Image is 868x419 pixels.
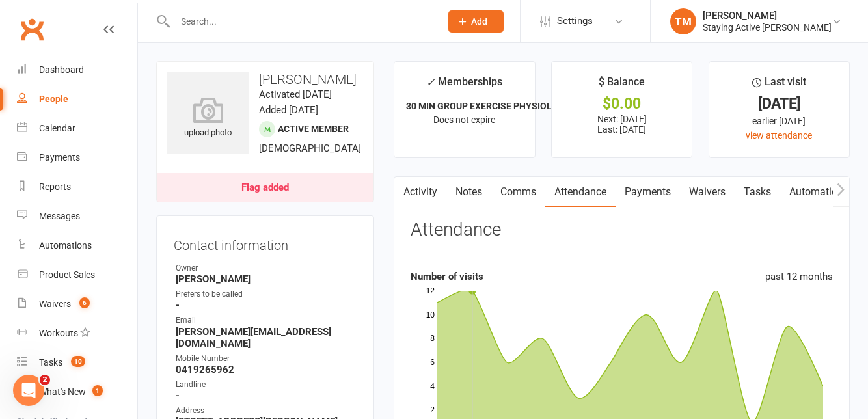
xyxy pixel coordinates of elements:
[39,64,84,75] div: Dashboard
[426,74,502,98] div: Memberships
[471,16,487,27] span: Add
[735,177,780,207] a: Tasks
[176,379,357,391] div: Landline
[17,290,137,319] a: Waivers 6
[259,104,318,116] time: Added [DATE]
[176,364,357,375] strong: 0419265962
[545,177,616,207] a: Attendance
[167,72,363,87] h3: [PERSON_NAME]
[17,319,137,348] a: Workouts
[563,114,680,135] p: Next: [DATE] Last: [DATE]
[71,356,85,367] span: 10
[259,88,332,100] time: Activated [DATE]
[174,233,357,252] h3: Contact information
[39,123,75,133] div: Calendar
[426,76,435,88] i: ✓
[259,142,361,154] span: [DEMOGRAPHIC_DATA]
[765,269,833,284] div: past 12 months
[171,12,431,31] input: Search...
[176,273,357,285] strong: [PERSON_NAME]
[17,348,137,377] a: Tasks 10
[17,202,137,231] a: Messages
[752,74,806,97] div: Last visit
[491,177,545,207] a: Comms
[176,288,357,301] div: Prefers to be called
[670,8,696,34] div: TM
[167,97,249,140] div: upload photo
[40,375,50,385] span: 2
[17,172,137,202] a: Reports
[433,115,495,125] span: Does not expire
[721,114,837,128] div: earlier [DATE]
[394,177,446,207] a: Activity
[278,124,349,134] span: Active member
[680,177,735,207] a: Waivers
[39,269,95,280] div: Product Sales
[17,114,137,143] a: Calendar
[16,13,48,46] a: Clubworx
[557,7,593,36] span: Settings
[721,97,837,111] div: [DATE]
[39,94,68,104] div: People
[448,10,504,33] button: Add
[176,299,357,311] strong: -
[39,211,80,221] div: Messages
[17,85,137,114] a: People
[703,10,832,21] div: [PERSON_NAME]
[39,240,92,250] div: Automations
[176,405,357,417] div: Address
[17,231,137,260] a: Automations
[79,297,90,308] span: 6
[616,177,680,207] a: Payments
[241,183,289,193] div: Flag added
[411,271,483,282] strong: Number of visits
[39,328,78,338] div: Workouts
[599,74,645,97] div: $ Balance
[39,152,80,163] div: Payments
[176,353,357,365] div: Mobile Number
[17,377,137,407] a: What's New1
[176,390,357,401] strong: -
[39,299,71,309] div: Waivers
[39,357,62,368] div: Tasks
[92,385,103,396] span: 1
[13,375,44,406] iframe: Intercom live chat
[176,326,357,349] strong: [PERSON_NAME][EMAIL_ADDRESS][DOMAIN_NAME]
[411,220,501,240] h3: Attendance
[39,386,86,397] div: What's New
[406,101,625,111] strong: 30 MIN GROUP EXERCISE PHYSIOLOGY SERVICES ...
[17,143,137,172] a: Payments
[563,97,680,111] div: $0.00
[446,177,491,207] a: Notes
[703,21,832,33] div: Staying Active [PERSON_NAME]
[780,177,858,207] a: Automations
[176,314,357,327] div: Email
[17,55,137,85] a: Dashboard
[746,130,812,141] a: view attendance
[17,260,137,290] a: Product Sales
[39,182,71,192] div: Reports
[176,262,357,275] div: Owner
